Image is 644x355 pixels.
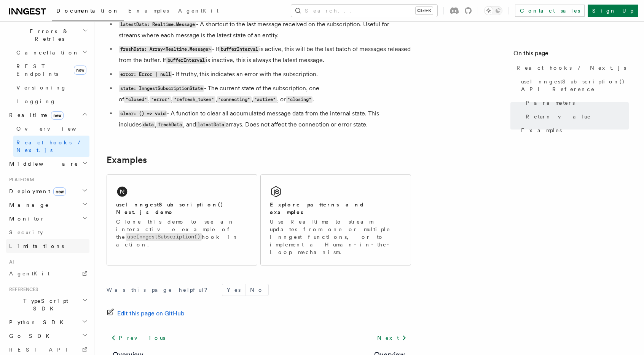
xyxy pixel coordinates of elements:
span: new [53,187,66,196]
a: Examples [518,123,629,137]
p: Clone this demo to see an interactive example of the hook in action. [116,218,248,248]
li: - A function to clear all accumulated message data from the internal state. This includes , , and... [116,108,411,130]
span: Errors & Retries [13,27,83,43]
code: "closing" [286,96,312,103]
code: latestData [196,122,225,128]
p: Use Realtime to stream updates from one or multiple Inngest functions, or to implement a Human-in... [270,218,402,256]
a: Security [6,225,89,239]
li: - The current state of the subscription, one of , , , , , or . [116,83,411,105]
code: "closed" [124,96,148,103]
a: Versioning [13,81,89,94]
a: Parameters [523,96,629,110]
a: Examples [107,155,147,165]
a: Edit this page on GitHub [107,308,185,319]
button: Go SDK [6,329,89,343]
code: freshData [156,122,183,128]
a: Return value [523,110,629,123]
h2: Explore patterns and examples [270,201,402,216]
code: freshData: Array<Realtime.Message> [119,46,212,53]
code: useInngestSubscription() [126,233,202,240]
a: React hooks / Next.js [513,61,629,75]
button: Yes [222,284,245,296]
code: state: InngestSubscriptionState [119,85,204,92]
span: Documentation [56,8,119,14]
button: Middleware [6,157,89,171]
span: AI [6,259,14,265]
span: Manage [6,201,49,209]
button: Monitor [6,212,89,225]
li: - If is active, this will be the last batch of messages released from the buffer. If is inactive,... [116,44,411,66]
span: REST API [9,347,74,353]
li: - A shortcut to the last message received on the subscription. Useful for streams where each mess... [116,19,411,41]
span: Realtime [6,111,64,119]
span: AgentKit [9,270,49,277]
span: Examples [128,8,169,14]
span: React hooks / Next.js [16,139,84,153]
a: useInngestSubscription() API Reference [518,75,629,96]
a: Overview [13,122,89,136]
a: Previous [107,331,169,345]
button: Manage [6,198,89,212]
a: REST Endpointsnew [13,59,89,81]
h4: On this page [513,49,629,61]
span: Security [9,229,43,235]
span: AgentKit [178,8,218,14]
span: Platform [6,177,34,183]
span: Parameters [526,99,575,107]
span: Go SDK [6,332,54,340]
span: Examples [521,126,562,134]
span: Cancellation [13,49,79,56]
a: Explore patterns and examplesUse Realtime to stream updates from one or multiple Inngest function... [260,174,411,265]
h2: useInngestSubscription() Next.js demo [116,201,248,216]
a: Examples [124,2,174,21]
code: "error" [150,96,171,103]
span: Return value [526,113,591,120]
span: Deployment [6,187,66,195]
button: Errors & Retries [13,24,89,46]
span: TypeScript SDK [6,297,82,312]
button: Toggle dark mode [484,6,502,15]
button: No [245,284,268,296]
a: Documentation [52,2,124,21]
a: useInngestSubscription() Next.js demoClone this demo to see an interactive example of theuseInnge... [107,174,257,265]
kbd: Ctrl+K [416,7,433,14]
code: bufferInterval [219,46,259,53]
button: TypeScript SDK [6,294,89,315]
a: Next [373,331,411,345]
a: Contact sales [515,5,585,17]
a: React hooks / Next.js [13,136,89,157]
code: clear: () => void [119,110,167,117]
button: Python SDK [6,315,89,329]
span: Python SDK [6,318,68,326]
li: - If truthy, this indicates an error with the subscription. [116,69,411,80]
a: Logging [13,94,89,108]
a: AgentKit [174,2,223,21]
span: Monitor [6,215,45,222]
button: Cancellation [13,46,89,59]
div: Realtimenew [6,122,89,157]
code: error: Error | null [119,71,172,78]
span: Middleware [6,160,78,168]
span: Limitations [9,243,64,249]
span: useInngestSubscription() API Reference [521,78,629,93]
code: "active" [253,96,277,103]
span: new [74,66,86,75]
button: Realtimenew [6,108,89,122]
code: data [142,122,155,128]
span: Edit this page on GitHub [117,308,185,319]
code: "connecting" [217,96,252,103]
span: React hooks / Next.js [516,64,626,72]
span: Logging [16,98,56,104]
span: References [6,286,38,293]
a: Sign Up [588,5,638,17]
span: new [51,111,64,120]
a: Limitations [6,239,89,253]
span: Versioning [16,85,67,91]
a: AgentKit [6,267,89,280]
code: bufferInterval [166,57,206,64]
code: "refresh_token" [172,96,215,103]
p: Was this page helpful? [107,286,213,294]
span: Overview [16,126,95,132]
button: Search...Ctrl+K [291,5,437,17]
code: latestData: Realtime.Message [119,21,196,28]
